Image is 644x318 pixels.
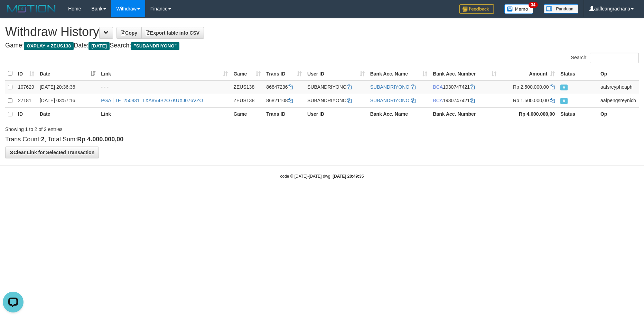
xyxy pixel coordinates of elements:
th: Game [231,107,263,121]
span: 34 [529,2,538,8]
td: 1930747421 [430,80,499,94]
th: Amount: activate to sort column ascending [499,67,558,80]
span: OXPLAY > ZEUS138 [24,42,74,50]
td: ZEUS138 [231,80,263,94]
span: Export table into CSV [146,30,199,36]
h4: Game: Date: Search: [5,42,639,49]
a: Copy [116,27,142,39]
td: 86847236 [263,80,305,94]
th: Op [598,67,639,80]
h1: Withdraw History [5,25,639,39]
img: panduan.png [544,4,578,14]
th: User ID: activate to sort column ascending [305,67,367,80]
td: 86821108 [263,94,305,107]
th: Trans ID: activate to sort column ascending [263,67,305,80]
th: Bank Acc. Number [430,107,499,121]
a: SUBANDRIYONO [370,84,410,90]
strong: Rp 4.000.000,00 [519,111,555,117]
th: Link [98,107,231,121]
button: Open LiveChat chat widget [3,3,24,24]
th: Game: activate to sort column ascending [231,67,263,80]
td: 107629 [15,80,37,94]
td: SUBANDRIYONO [305,94,367,107]
a: SUBANDRIYONO [370,98,410,103]
span: Approved - Marked by aafnoeunsreypich [560,85,567,90]
span: Rp 1.500.000,00 [513,98,549,103]
th: Status [558,67,598,80]
td: 1930747421 [430,94,499,107]
th: ID: activate to sort column ascending [15,67,37,80]
button: Clear Link for Selected Transaction [5,147,99,158]
th: Trans ID [263,107,305,121]
span: Copy [121,30,137,36]
th: Bank Acc. Name [367,107,430,121]
th: Date: activate to sort column ascending [37,67,98,80]
th: Bank Acc. Number: activate to sort column ascending [430,67,499,80]
td: aafpengsreynich [598,94,639,107]
a: PGA | TF_250831_TXA8V4B2O7KUXJ076VZO [101,98,203,103]
small: code © [DATE]-[DATE] dwg | [280,174,364,179]
img: Button%20Memo.svg [504,4,533,14]
th: Bank Acc. Name: activate to sort column ascending [367,67,430,80]
td: aafsreypheaph [598,80,639,94]
span: Rp 2.500.000,00 [513,84,549,90]
th: Status [558,107,598,121]
img: Feedback.jpg [459,4,494,14]
th: ID [15,107,37,121]
td: [DATE] 03:57:16 [37,94,98,107]
th: Op [598,107,639,121]
th: Link: activate to sort column ascending [98,67,231,80]
div: Showing 1 to 2 of 2 entries [5,123,263,133]
span: Approved - Marked by aafpengsreynich [560,98,567,104]
th: User ID [305,107,367,121]
td: SUBANDRIYONO [305,80,367,94]
h4: Trans Count: , Total Sum: [5,136,639,143]
span: "SUBANDRIYONO" [131,42,179,50]
strong: Rp 4.000.000,00 [77,136,123,143]
td: 27181 [15,94,37,107]
a: Export table into CSV [141,27,204,39]
img: MOTION_logo.png [5,3,58,14]
input: Search: [590,53,639,63]
span: BCA [433,84,443,90]
td: [DATE] 20:36:36 [37,80,98,94]
span: BCA [433,98,443,103]
th: Date [37,107,98,121]
label: Search: [571,53,639,63]
strong: [DATE] 20:49:35 [333,174,364,179]
td: - - - [98,80,231,94]
strong: 2 [41,136,44,143]
td: ZEUS138 [231,94,263,107]
span: [DATE] [88,42,110,50]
